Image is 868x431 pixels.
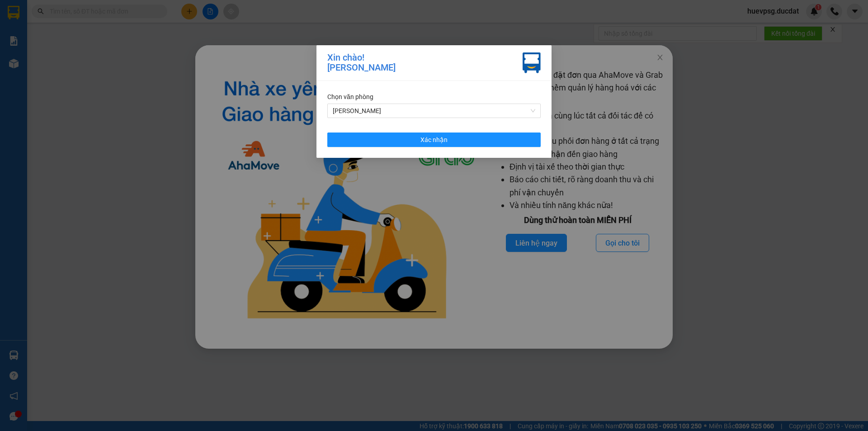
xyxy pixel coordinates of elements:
span: Xác nhận [420,135,448,145]
div: Xin chào! [PERSON_NAME] [327,52,396,73]
div: Chọn văn phòng [327,92,541,102]
span: Lê Đại Hành [333,104,535,118]
img: vxr-icon [523,52,541,73]
button: Xác nhận [327,133,541,147]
